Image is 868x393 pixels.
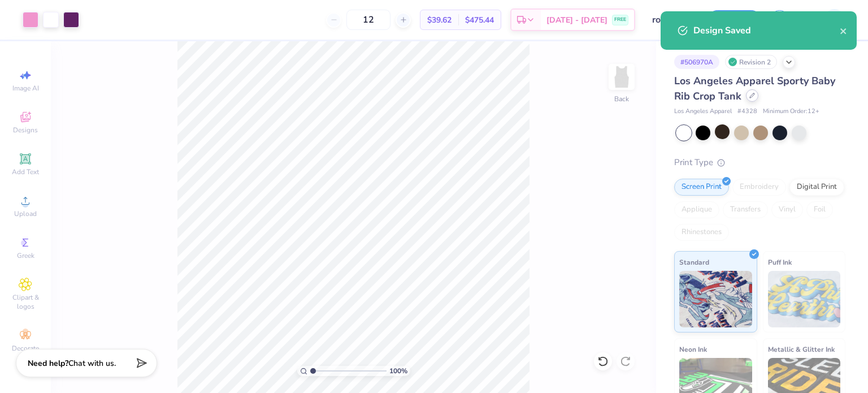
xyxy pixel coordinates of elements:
div: Screen Print [674,179,729,196]
div: Embroidery [732,179,786,196]
button: close [840,24,848,37]
span: Metallic & Glitter Ink [768,343,835,355]
img: Back [610,66,633,88]
span: Puff Ink [768,256,792,268]
span: Upload [14,209,37,218]
div: Rhinestones [674,224,729,241]
span: Clipart & logos [6,293,45,311]
div: Revision 2 [725,55,777,69]
div: Applique [674,201,719,218]
div: Digital Print [789,179,844,196]
input: Untitled Design [644,8,699,31]
span: FREE [614,16,626,24]
span: Add Text [12,167,39,176]
div: Vinyl [771,201,803,218]
img: Standard [679,271,752,327]
div: Foil [806,201,833,218]
span: Decorate [12,344,39,353]
span: $475.44 [465,14,494,26]
div: # 506970A [674,55,719,69]
span: $39.62 [427,14,452,26]
span: Los Angeles Apparel Sporty Baby Rib Crop Tank [674,74,835,103]
div: Design Saved [693,24,840,37]
span: Chat with us. [68,358,116,369]
span: # 4328 [737,107,757,116]
span: Designs [13,126,38,135]
span: [DATE] - [DATE] [546,14,607,26]
div: Back [614,94,629,104]
span: Greek [17,251,34,260]
span: Minimum Order: 12 + [763,107,819,116]
input: – – [346,10,390,30]
span: 100 % [389,366,407,376]
span: Neon Ink [679,343,707,355]
span: Image AI [12,84,39,93]
span: Standard [679,256,709,268]
span: Los Angeles Apparel [674,107,732,116]
img: Puff Ink [768,271,841,327]
div: Print Type [674,156,845,169]
div: Transfers [723,201,768,218]
strong: Need help? [28,358,68,369]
